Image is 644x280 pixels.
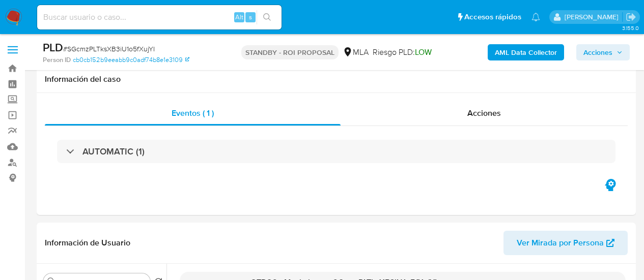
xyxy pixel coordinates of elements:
[82,146,145,157] h3: AUTOMATIC (1)
[576,44,630,60] button: Acciones
[488,44,564,60] button: AML Data Collector
[63,44,155,54] span: # SGcmzPLTksXB3iU1o5fXujYI
[43,39,63,55] b: PLD
[257,10,277,24] button: search-icon
[495,44,557,60] b: AML Data Collector
[249,12,252,22] span: s
[57,140,615,163] div: AUTOMATIC (1)
[235,12,243,22] span: Alt
[531,13,540,21] a: Notificaciones
[343,47,369,58] div: MLA
[73,55,189,65] a: cb0cb152b9eeabb9c0adf74b8e1e3109
[45,74,628,84] h1: Información del caso
[626,12,636,22] a: Salir
[415,46,432,58] span: LOW
[241,45,339,59] p: STANDBY - ROI PROPOSAL
[45,238,130,248] h1: Información de Usuario
[43,55,71,65] b: Person ID
[517,231,604,255] span: Ver Mirada por Persona
[172,107,214,119] span: Eventos ( 1 )
[583,44,612,60] span: Acciones
[467,107,501,119] span: Acciones
[565,12,622,22] p: gabriela.sanchez@mercadolibre.com
[37,11,282,24] input: Buscar usuario o caso...
[503,231,628,255] button: Ver Mirada por Persona
[464,12,521,22] span: Accesos rápidos
[373,47,432,58] span: Riesgo PLD:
